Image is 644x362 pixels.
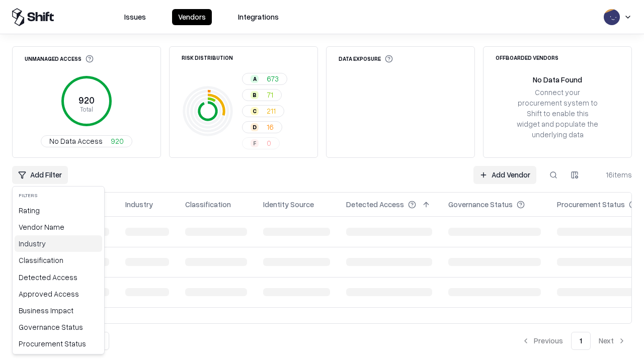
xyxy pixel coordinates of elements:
[15,286,102,302] div: Approved Access
[15,219,102,235] div: Vendor Name
[15,302,102,319] div: Business Impact
[15,202,102,219] div: Rating
[15,319,102,335] div: Governance Status
[15,252,102,268] div: Classification
[15,189,102,202] div: Filters
[15,269,102,286] div: Detected Access
[15,335,102,352] div: Procurement Status
[12,186,105,354] div: Add Filter
[15,235,102,252] div: Industry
